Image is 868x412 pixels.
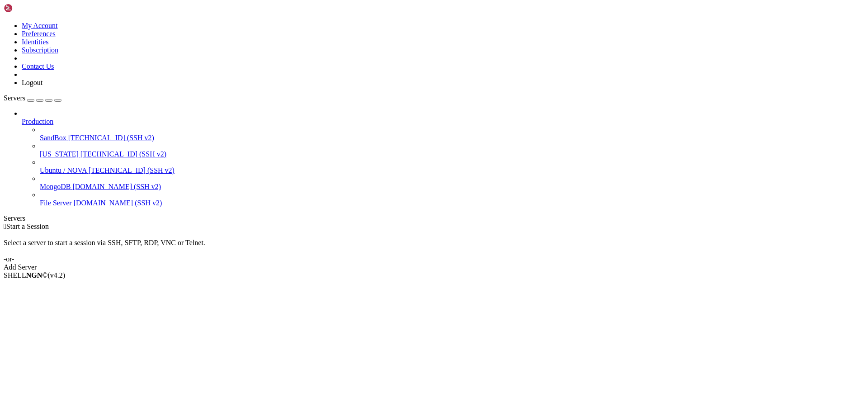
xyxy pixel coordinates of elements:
[22,46,58,54] a: Subscription
[40,150,79,158] span: [US_STATE]
[40,183,71,190] span: MongoDB
[40,150,864,158] a: [US_STATE] [TECHNICAL_ID] (SSH v2)
[40,134,864,142] a: SandBox [TECHNICAL_ID] (SSH v2)
[40,142,864,158] li: [US_STATE] [TECHNICAL_ID] (SSH v2)
[89,166,175,174] span: [TECHNICAL_ID] (SSH v2)
[40,158,864,175] li: Ubuntu / NOVA [TECHNICAL_ID] (SSH v2)
[68,134,154,142] span: [TECHNICAL_ID] (SSH v2)
[72,183,161,190] span: [DOMAIN_NAME] (SSH v2)
[40,126,864,142] li: SandBox [TECHNICAL_ID] (SSH v2)
[4,271,65,279] span: SHELL ©
[80,150,166,158] span: [TECHNICAL_ID] (SSH v2)
[40,166,864,175] a: Ubuntu / NOVA [TECHNICAL_ID] (SSH v2)
[40,199,72,207] span: File Server
[26,271,42,279] b: NGN
[74,199,162,207] span: [DOMAIN_NAME] (SSH v2)
[4,223,6,230] span: 
[48,271,66,279] span: 4.2.0
[4,214,864,223] div: Servers
[4,4,56,13] img: Shellngn
[40,175,864,191] li: MongoDB [DOMAIN_NAME] (SSH v2)
[40,199,864,207] a: File Server [DOMAIN_NAME] (SSH v2)
[4,94,25,102] span: Servers
[22,118,864,126] a: Production
[22,22,58,29] a: My Account
[40,166,87,174] span: Ubuntu / NOVA
[22,38,49,46] a: Identities
[22,79,42,86] a: Logout
[40,191,864,207] li: File Server [DOMAIN_NAME] (SSH v2)
[22,62,54,70] a: Contact Us
[4,231,864,263] div: Select a server to start a session via SSH, SFTP, RDP, VNC or Telnet. -or-
[22,30,56,38] a: Preferences
[22,118,53,125] span: Production
[40,183,864,191] a: MongoDB [DOMAIN_NAME] (SSH v2)
[4,263,864,271] div: Add Server
[6,223,49,230] span: Start a Session
[40,134,66,142] span: SandBox
[22,109,864,207] li: Production
[4,94,61,102] a: Servers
